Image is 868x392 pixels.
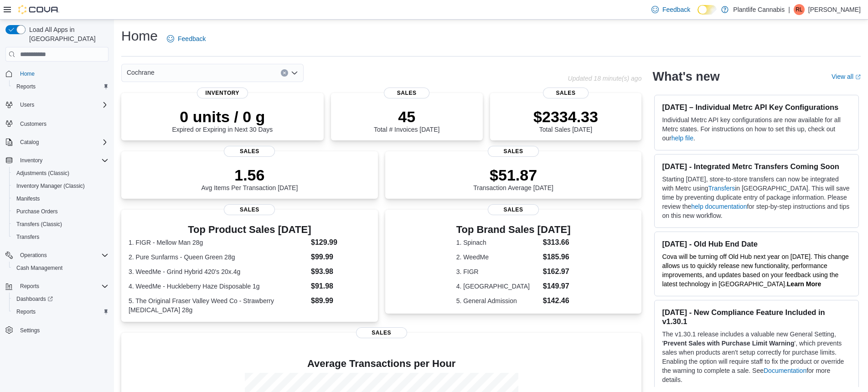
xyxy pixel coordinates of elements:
[16,325,108,336] span: Settings
[163,30,209,48] a: Feedback
[543,88,589,98] span: Sales
[2,98,112,111] button: Users
[16,99,38,110] button: Users
[20,120,46,128] span: Customers
[9,80,112,93] button: Reports
[2,324,112,337] button: Settings
[129,358,634,369] h4: Average Transactions per Hour
[16,233,39,241] span: Transfers
[708,185,735,192] a: Transfers
[356,327,407,338] span: Sales
[16,182,85,190] span: Inventory Manager (Classic)
[13,263,66,273] a: Cash Management
[129,238,307,247] dt: 1. FIGR - Mellow Man 28g
[16,264,62,272] span: Cash Management
[16,281,108,292] span: Reports
[16,208,58,215] span: Purchase Orders
[291,69,298,77] button: Open list of options
[18,5,59,14] img: Cova
[568,75,642,82] p: Updated 18 minute(s) ago
[794,4,805,15] div: Rob Loree
[662,162,851,171] h3: [DATE] - Integrated Metrc Transfers Coming Soon
[533,108,598,126] p: $2334.33
[16,83,36,90] span: Reports
[456,282,539,291] dt: 4. [GEOGRAPHIC_DATA]
[9,192,112,205] button: Manifests
[16,250,108,261] span: Operations
[13,206,62,217] a: Purchase Orders
[16,221,62,228] span: Transfers (Classic)
[16,137,108,148] span: Catalog
[662,175,851,220] p: Starting [DATE], store-to-store transfers can now be integrated with Metrc using in [GEOGRAPHIC_D...
[16,295,53,303] span: Dashboards
[652,69,719,84] h2: What's new
[5,63,108,361] nav: Complex example
[129,267,307,276] dt: 3. WeedMe - Grind Hybrid 420's 20x.4g
[201,166,298,191] div: Avg Items Per Transaction [DATE]
[13,181,108,191] span: Inventory Manager (Classic)
[16,281,43,292] button: Reports
[384,88,429,98] span: Sales
[16,195,40,202] span: Manifests
[808,4,861,15] p: [PERSON_NAME]
[224,204,275,215] span: Sales
[456,224,571,235] h3: Top Brand Sales [DATE]
[663,340,794,347] strong: Prevent Sales with Purchase Limit Warning
[172,108,273,133] div: Expired or Expiring in Next 30 Days
[16,119,50,129] a: Customers
[662,115,851,143] p: Individual Metrc API key configurations are now available for all Metrc states. For instructions ...
[13,219,66,230] a: Transfers (Classic)
[796,4,802,15] span: RL
[16,155,108,166] span: Inventory
[764,367,806,374] a: Documentation
[672,134,693,142] a: help file
[20,283,39,290] span: Reports
[9,167,112,180] button: Adjustments (Classic)
[20,327,40,334] span: Settings
[13,306,108,317] span: Reports
[697,5,717,15] input: Dark Mode
[9,305,112,318] button: Reports
[9,262,112,274] button: Cash Management
[129,224,371,235] h3: Top Product Sales [DATE]
[456,253,539,262] dt: 2. WeedMe
[311,237,371,248] dd: $129.99
[662,308,851,326] h3: [DATE] - New Compliance Feature Included in v1.30.1
[648,0,694,19] a: Feedback
[9,218,112,231] button: Transfers (Classic)
[733,4,785,15] p: Plantlife Cannabis
[13,168,73,179] a: Adjustments (Classic)
[311,266,371,277] dd: $93.98
[9,180,112,192] button: Inventory Manager (Classic)
[121,27,158,45] h1: Home
[16,137,42,148] button: Catalog
[13,294,108,304] span: Dashboards
[16,170,69,177] span: Adjustments (Classic)
[533,108,598,133] div: Total Sales [DATE]
[691,203,747,210] a: help documentation
[16,250,51,261] button: Operations
[13,219,108,230] span: Transfers (Classic)
[13,206,108,217] span: Purchase Orders
[543,252,571,263] dd: $185.96
[662,103,851,112] h3: [DATE] – Individual Metrc API Key Configurations
[9,293,112,305] a: Dashboards
[662,5,690,14] span: Feedback
[20,157,42,164] span: Inventory
[473,166,553,191] div: Transaction Average [DATE]
[20,70,35,77] span: Home
[197,88,248,98] span: Inventory
[13,168,108,179] span: Adjustments (Classic)
[456,267,539,276] dt: 3. FIGR
[129,296,307,315] dt: 5. The Original Fraser Valley Weed Co - Strawberry [MEDICAL_DATA] 28g
[201,166,298,184] p: 1.56
[543,281,571,292] dd: $149.97
[662,253,848,288] span: Cova will be turning off Old Hub next year on [DATE]. This change allows us to quickly release ne...
[16,155,46,166] button: Inventory
[13,193,43,204] a: Manifests
[311,295,371,306] dd: $89.99
[129,282,307,291] dt: 4. WeedMe - Huckleberry Haze Disposable 1g
[13,81,39,92] a: Reports
[543,237,571,248] dd: $313.66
